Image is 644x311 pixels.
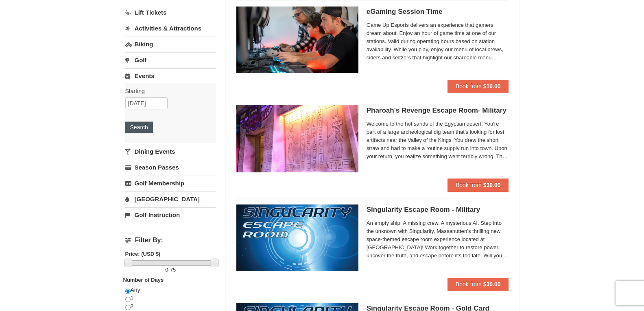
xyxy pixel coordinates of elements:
h5: eGaming Session Time [367,8,509,16]
label: - [125,266,216,274]
span: Book from [456,83,482,89]
button: Search [125,122,153,133]
button: Book from $10.00 [448,80,509,93]
strong: $10.00 [483,83,501,89]
a: Biking [125,37,216,52]
h5: Pharoah's Revenge Escape Room- Military [367,107,509,115]
strong: Price: (USD $) [125,251,161,257]
span: 0 [165,267,168,273]
button: Book from $30.00 [448,178,509,191]
strong: $30.00 [483,281,501,287]
span: Game Up Esports delivers an experience that gamers dream about. Enjoy an hour of game time at one... [367,21,509,62]
img: 6619913-410-20a124c9.jpg [236,105,358,172]
strong: Number of Days [123,277,164,283]
img: 6619913-520-2f5f5301.jpg [236,204,358,271]
span: Book from [456,182,482,188]
span: Welcome to the hot sands of the Egyptian desert. You're part of a large archeological dig team th... [367,120,509,161]
span: An empty ship. A missing crew. A mysterious AI. Step into the unknown with Singularity, Massanutt... [367,219,509,260]
a: [GEOGRAPHIC_DATA] [125,191,216,207]
a: Activities & Attractions [125,21,216,36]
h4: Filter By: [125,237,216,244]
a: Events [125,68,216,83]
label: Starting [125,87,210,95]
a: Season Passes [125,160,216,175]
span: Book from [456,281,482,287]
a: Golf [125,52,216,67]
h5: Singularity Escape Room - Military [367,206,509,214]
span: 75 [170,267,176,273]
strong: $30.00 [483,182,501,188]
img: 19664770-34-0b975b5b.jpg [236,7,358,73]
a: Golf Instruction [125,207,216,222]
button: Book from $30.00 [448,278,509,291]
a: Golf Membership [125,176,216,191]
a: Lift Tickets [125,5,216,20]
a: Dining Events [125,144,216,159]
